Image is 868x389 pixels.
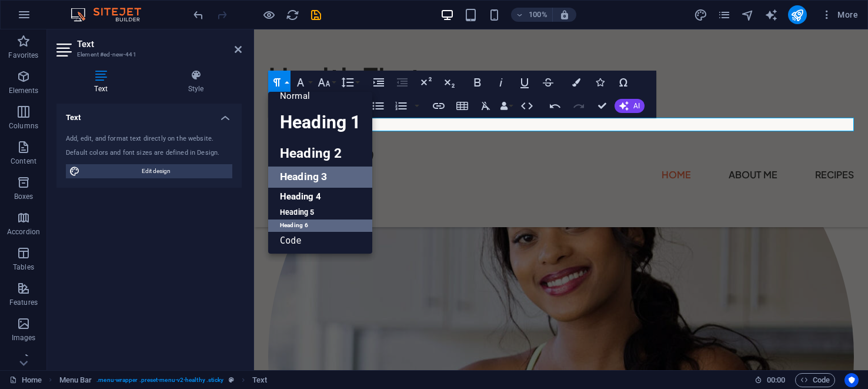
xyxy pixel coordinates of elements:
i: Pages (Ctrl+Alt+S) [717,8,731,22]
p: Elements [9,86,39,95]
button: Paragraph Format [268,71,291,94]
button: Ordered List [412,94,422,118]
p: Favorites [8,51,38,60]
i: On resize automatically adjust zoom level to fit chosen device. [559,9,570,20]
a: Heading 3 [268,167,372,187]
button: Colors [565,71,587,94]
span: Edit design [84,164,229,178]
button: Unordered List [367,94,389,118]
p: Features [9,298,38,307]
button: HTML [516,94,538,118]
p: Tables [13,262,34,272]
img: Editor Logo [68,8,156,22]
button: Decrease Indent [391,71,413,94]
a: Heading 4 [268,188,372,205]
button: pages [717,8,732,22]
button: Increase Indent [368,71,390,94]
i: Reload page [286,8,299,22]
a: Heading 6 [268,220,372,231]
button: Line Height [339,71,361,94]
button: Bold (Ctrl+B) [466,71,489,94]
p: Content [11,157,36,166]
button: AI [615,99,645,113]
span: Code [800,373,830,387]
i: AI Writer [764,8,778,22]
p: Images [12,333,36,343]
i: Save (Ctrl+S) [309,8,323,22]
button: design [694,8,708,22]
nav: breadcrumb [59,373,268,387]
p: Accordion [7,227,40,237]
h6: New text element [14,102,600,115]
button: Insert Table [451,94,473,118]
h6: 100% [529,8,547,22]
a: Click to cancel selection. Double-click to open Pages [9,373,42,387]
button: save [309,8,323,22]
button: Undo (Ctrl+Z) [544,94,566,118]
button: text_generator [764,8,779,22]
div: Paragraph Format [268,92,372,254]
span: Click to select. Double-click to edit [59,373,92,387]
i: Publish [790,8,804,22]
h4: Text [56,104,242,125]
button: Click here to leave preview mode and continue editing [262,8,276,22]
button: Insert Link [428,94,450,118]
span: AI [633,102,640,109]
button: Underline (Ctrl+U) [513,71,536,94]
a: Code [268,232,372,250]
button: Superscript [415,71,437,94]
button: Strikethrough [537,71,559,94]
button: publish [788,5,807,24]
button: Clear Formatting [475,94,497,118]
button: Font Family [292,71,314,94]
button: undo [191,8,205,22]
button: reload [285,8,299,22]
button: Edit design [66,164,232,178]
button: Subscript [438,71,460,94]
a: Heading 1 [268,105,372,140]
button: More [816,5,863,24]
i: Design (Ctrl+Alt+Y) [694,8,707,22]
h2: Text [77,39,242,49]
span: More [821,9,858,21]
button: Usercentrics [844,373,859,387]
span: : [775,375,777,384]
button: Icons [589,71,611,94]
h4: Style [150,69,242,94]
button: Code [795,373,835,387]
h4: Text [56,69,150,94]
button: Italic (Ctrl+I) [490,71,512,94]
i: Navigator [741,8,755,22]
button: Font Size [315,71,338,94]
button: Confirm (Ctrl+⏎) [591,94,613,118]
p: Columns [9,121,38,131]
span: Click to select. Double-click to edit [252,373,267,387]
a: Heading 5 [268,205,372,220]
i: Undo: Add element (Ctrl+Z) [192,8,205,22]
p: Boxes [14,192,34,201]
span: . menu-wrapper .preset-menu-v2-healthy .sticky [96,373,223,387]
div: Add, edit, and format text directly on the website. [66,134,232,144]
h3: Element #ed-new-441 [77,49,218,60]
button: navigator [741,8,755,22]
button: Data Bindings [498,94,515,118]
span: 00 00 [767,373,785,387]
i: This element is a customizable preset [229,377,234,383]
a: Heading 2 [268,140,372,167]
button: Redo (Ctrl+Shift+Z) [567,94,590,118]
div: Default colors and font sizes are defined in Design. [66,148,232,158]
a: Normal [268,87,372,105]
button: 100% [511,8,553,22]
button: Ordered List [390,94,412,118]
button: Special Characters [612,71,635,94]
